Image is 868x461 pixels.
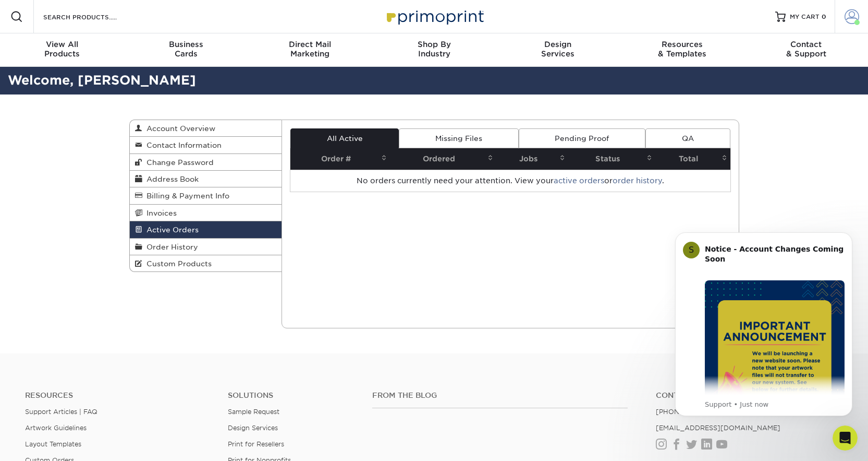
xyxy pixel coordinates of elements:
h4: Solutions [228,391,357,400]
span: Address Book [142,175,199,183]
span: Active Orders [142,226,199,234]
a: Print for Resellers [228,440,284,448]
a: All Active [290,128,399,148]
th: Jobs [496,148,568,170]
a: Contact Information [130,137,282,153]
span: Custom Products [142,259,212,268]
span: Change Password [142,158,214,167]
span: Direct Mail [248,40,372,49]
span: Design [496,40,620,49]
a: Order History [130,239,282,255]
a: Billing & Payment Info [130,187,282,204]
h4: From the Blog [372,391,628,400]
a: Active Orders [130,221,282,238]
span: Contact Information [142,141,222,149]
a: Contact& Support [744,33,868,67]
div: Industry [372,40,496,58]
a: DesignServices [496,33,620,67]
img: Primoprint [382,5,486,28]
a: Pending Proof [519,128,645,148]
th: Status [568,148,655,170]
a: QA [645,128,730,148]
span: Resources [620,40,744,49]
a: Artwork Guidelines [25,424,87,432]
th: Order # [290,148,390,170]
h4: Resources [25,391,212,400]
a: Account Overview [130,120,282,137]
a: Shop ByIndustry [372,33,496,67]
div: Cards [124,40,248,58]
a: [PHONE_NUMBER] [656,408,720,416]
span: Invoices [142,209,177,217]
a: Design Services [228,424,278,432]
span: Order History [142,243,198,251]
a: Custom Products [130,255,282,271]
span: Shop By [372,40,496,49]
a: Resources& Templates [620,33,744,67]
th: Total [655,148,730,170]
span: Contact [744,40,868,49]
a: Support Articles | FAQ [25,408,97,416]
a: Layout Templates [25,440,81,448]
a: Direct MailMarketing [248,33,372,67]
a: Change Password [130,154,282,171]
a: order history [613,176,662,185]
th: Ordered [390,148,496,170]
div: & Support [744,40,868,58]
iframe: Intercom notifications message [659,217,868,433]
a: Address Book [130,171,282,187]
a: active orders [554,176,604,185]
a: Contact [656,391,843,400]
span: 0 [822,13,826,20]
span: MY CART [790,13,820,21]
input: SEARCH PRODUCTS..... [42,10,144,23]
div: Marketing [248,40,372,58]
a: Missing Files [399,128,518,148]
a: [EMAIL_ADDRESS][DOMAIN_NAME] [656,424,780,432]
a: Sample Request [228,408,279,416]
a: Invoices [130,205,282,221]
td: No orders currently need your attention. View your or . [290,170,730,192]
span: Billing & Payment Info [142,192,229,200]
div: & Templates [620,40,744,58]
a: BusinessCards [124,33,248,67]
div: Services [496,40,620,58]
span: Account Overview [142,124,215,133]
iframe: Intercom live chat [833,425,858,451]
span: Business [124,40,248,49]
